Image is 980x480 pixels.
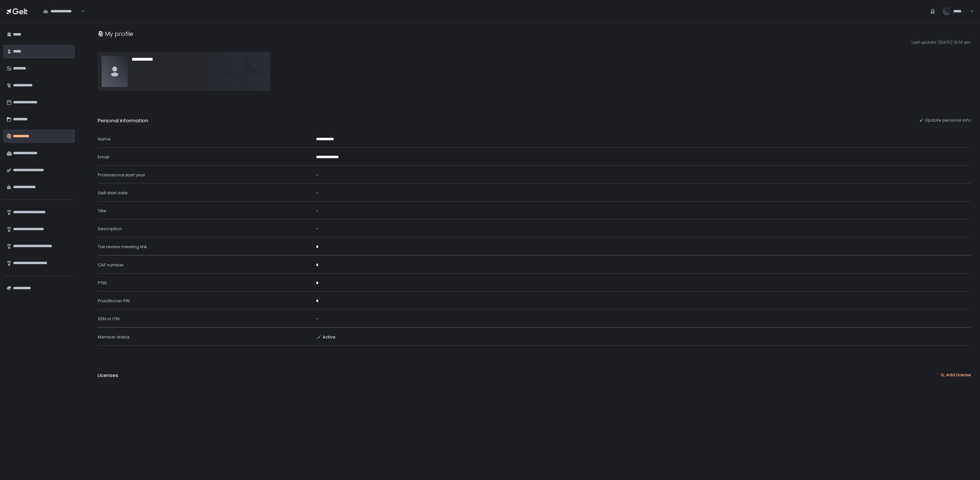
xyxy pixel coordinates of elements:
[98,154,109,160] span: Email
[323,334,336,340] span: Active
[98,244,147,250] span: Tax review meeting link
[98,190,128,196] span: Gelt start date
[98,136,111,142] span: Name
[98,117,919,125] h2: Personal information
[316,316,318,322] span: -
[98,280,107,286] span: PTIN
[98,29,133,38] div: My profile
[919,117,971,124] button: Update personal info
[316,190,318,196] span: -
[940,372,971,378] button: Add license
[98,226,122,232] span: Description
[98,316,120,322] span: SSN or ITIN
[98,208,106,214] span: Title
[98,298,130,304] span: Practitioner PIN
[919,117,971,123] div: Update personal info
[940,372,971,378] div: Add license
[98,262,124,268] span: CAF number
[98,172,145,178] span: Professional start year
[316,226,318,232] span: -
[98,334,130,340] span: Member status
[316,172,318,178] span: -
[80,8,81,15] input: Search for option
[316,208,318,214] span: -
[912,39,971,45] span: Last update: [DATE] 12:14 am
[98,372,940,379] h2: Licenses
[39,5,85,18] div: Search for option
